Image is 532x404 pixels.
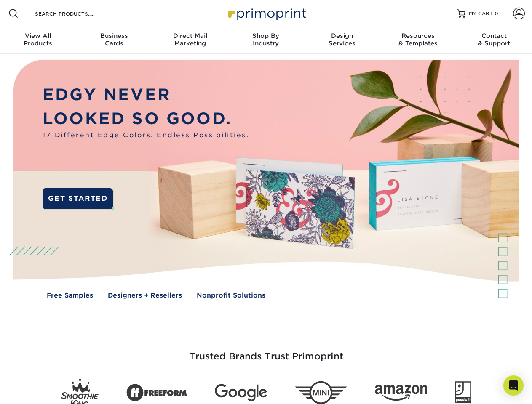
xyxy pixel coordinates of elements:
span: Contact [456,32,532,40]
div: Industry [228,32,304,47]
span: 0 [495,11,498,16]
a: Shop ByIndustry [228,27,304,54]
div: Marketing [152,32,228,47]
iframe: Google Customer Reviews [2,378,72,401]
div: & Support [456,32,532,47]
span: Direct Mail [152,32,228,40]
span: 17 Different Edge Colors. Endless Possibilities. [43,130,249,140]
a: GET STARTED [43,188,113,209]
p: EDGY NEVER [43,83,249,107]
span: Resources [380,32,456,40]
span: Design [304,32,380,40]
img: Google [215,384,267,401]
img: Amazon [375,385,427,401]
a: BusinessCards [76,27,152,54]
a: Resources& Templates [380,27,456,54]
div: & Templates [380,32,456,47]
div: Cards [76,32,152,47]
a: Direct MailMarketing [152,27,228,54]
div: Open Intercom Messenger [503,375,524,396]
span: Business [76,32,152,40]
p: LOOKED SO GOOD. [43,107,249,131]
a: Contact& Support [456,27,532,54]
span: Shop By [228,32,304,40]
a: Free Samples [47,291,93,300]
img: Goodwill [455,381,471,404]
a: Designers + Resellers [108,291,182,300]
div: Services [304,32,380,47]
span: MY CART [469,10,493,17]
a: DesignServices [304,27,380,54]
a: Nonprofit Solutions [197,291,265,300]
input: SEARCH PRODUCTS..... [34,8,116,19]
img: Primoprint [224,4,308,22]
h3: Trusted Brands Trust Primoprint [20,331,513,372]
